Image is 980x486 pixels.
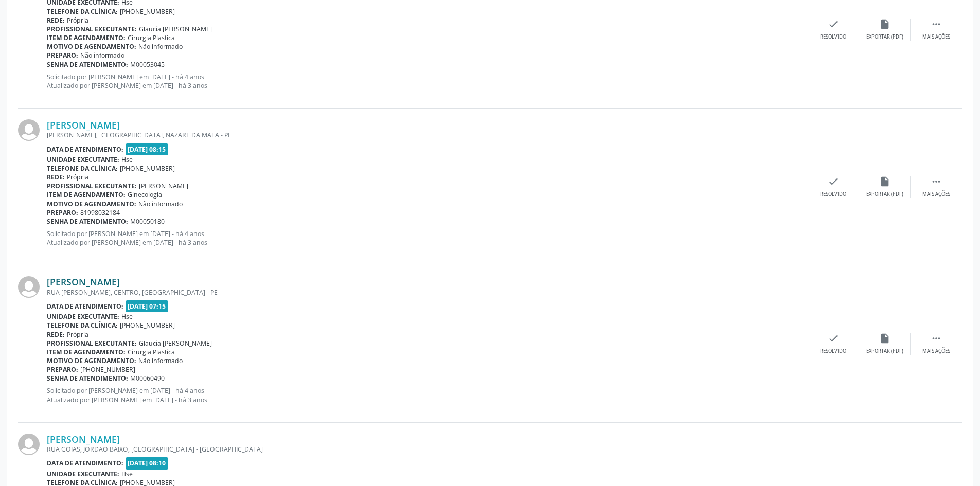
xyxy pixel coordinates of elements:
span: Ginecologia [128,190,162,199]
b: Telefone da clínica: [47,321,118,330]
a: [PERSON_NAME] [47,434,120,445]
span: [DATE] 07:15 [126,300,169,312]
b: Motivo de agendamento: [47,42,136,51]
span: [PHONE_NUMBER] [120,7,175,16]
p: Solicitado por [PERSON_NAME] em [DATE] - há 4 anos Atualizado por [PERSON_NAME] em [DATE] - há 3 ... [47,229,808,247]
span: [PHONE_NUMBER] [80,365,135,374]
b: Senha de atendimento: [47,60,128,69]
p: Solicitado por [PERSON_NAME] em [DATE] - há 4 anos Atualizado por [PERSON_NAME] em [DATE] - há 3 ... [47,73,808,90]
span: Não informado [138,356,183,365]
b: Item de agendamento: [47,348,126,356]
b: Preparo: [47,51,78,60]
span: Própria [67,16,88,25]
b: Preparo: [47,208,78,217]
b: Telefone da clínica: [47,164,118,173]
b: Unidade executante: [47,470,119,478]
span: Não informado [80,51,124,60]
b: Unidade executante: [47,155,119,164]
i: insert_drive_file [879,333,890,344]
span: M00060490 [130,374,165,383]
i: check [828,333,839,344]
a: [PERSON_NAME] [47,276,120,287]
b: Item de agendamento: [47,33,126,42]
i:  [931,19,942,30]
b: Data de atendimento: [47,459,123,467]
b: Profissional executante: [47,25,137,33]
b: Rede: [47,173,65,182]
span: Cirurgia Plastica [128,348,175,356]
span: Glaucia [PERSON_NAME] [139,25,212,33]
span: 81998032184 [80,208,120,217]
span: Não informado [138,42,183,51]
b: Telefone da clínica: [47,7,118,16]
i:  [931,333,942,344]
div: RUA [PERSON_NAME], CENTRO, [GEOGRAPHIC_DATA] - PE [47,288,808,297]
div: [PERSON_NAME], [GEOGRAPHIC_DATA], NAZARE DA MATA - PE [47,131,808,139]
b: Preparo: [47,365,78,374]
span: M00050180 [130,217,165,226]
b: Data de atendimento: [47,145,123,154]
span: Glaucia [PERSON_NAME] [139,339,212,348]
b: Senha de atendimento: [47,374,128,383]
b: Motivo de agendamento: [47,200,136,208]
p: Solicitado por [PERSON_NAME] em [DATE] - há 4 anos Atualizado por [PERSON_NAME] em [DATE] - há 3 ... [47,386,808,404]
a: [PERSON_NAME] [47,119,120,131]
span: [PERSON_NAME] [139,182,188,190]
span: Própria [67,330,88,339]
div: Exportar (PDF) [866,348,903,355]
i:  [931,176,942,187]
div: Mais ações [922,33,950,41]
b: Profissional executante: [47,339,137,348]
span: [PHONE_NUMBER] [120,321,175,330]
span: Cirurgia Plastica [128,33,175,42]
span: [DATE] 08:15 [126,143,169,155]
div: Mais ações [922,348,950,355]
b: Motivo de agendamento: [47,356,136,365]
b: Unidade executante: [47,312,119,321]
img: img [18,434,40,455]
span: Hse [121,312,133,321]
div: Resolvido [820,191,846,198]
span: Própria [67,173,88,182]
b: Profissional executante: [47,182,137,190]
div: Resolvido [820,348,846,355]
span: M00053045 [130,60,165,69]
div: Exportar (PDF) [866,33,903,41]
i: check [828,19,839,30]
div: Mais ações [922,191,950,198]
i: insert_drive_file [879,19,890,30]
div: Exportar (PDF) [866,191,903,198]
i: check [828,176,839,187]
span: Hse [121,155,133,164]
span: Não informado [138,200,183,208]
i: insert_drive_file [879,176,890,187]
b: Data de atendimento: [47,302,123,311]
span: Hse [121,470,133,478]
span: [PHONE_NUMBER] [120,164,175,173]
img: img [18,119,40,141]
div: Resolvido [820,33,846,41]
b: Rede: [47,16,65,25]
div: RUA GOIAS, JORDAO BAIXO, [GEOGRAPHIC_DATA] - [GEOGRAPHIC_DATA] [47,445,808,454]
b: Rede: [47,330,65,339]
b: Item de agendamento: [47,190,126,199]
span: [DATE] 08:10 [126,457,169,469]
img: img [18,276,40,298]
b: Senha de atendimento: [47,217,128,226]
